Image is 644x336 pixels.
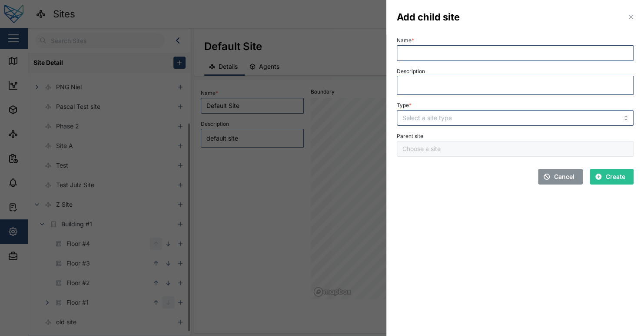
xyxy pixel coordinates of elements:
label: Description [397,68,425,74]
span: Cancel [554,169,574,184]
span: Create [606,169,625,184]
label: Type [397,102,412,108]
label: Name [397,37,414,44]
button: Create [590,169,634,185]
h3: Add child site [397,10,460,24]
label: Parent site [397,133,423,139]
input: Select a site type [397,110,634,126]
button: Cancel [538,169,583,185]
